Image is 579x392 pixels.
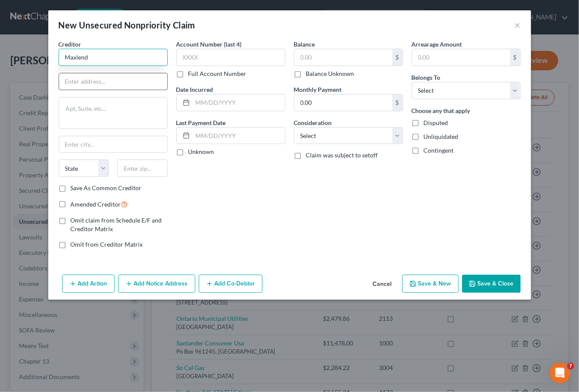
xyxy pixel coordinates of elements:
input: 0.00 [412,49,510,66]
label: Arrearage Amount [412,40,462,49]
span: Amended Creditor [71,201,121,208]
span: Unliquidated [424,133,459,140]
input: 0.00 [294,94,392,111]
input: Enter city... [59,136,167,153]
span: Belongs To [412,74,441,81]
button: Add Notice Address [118,275,195,293]
label: Choose any that apply [412,106,470,115]
input: Search creditor by name... [59,49,168,66]
label: Balance Unknown [306,69,354,78]
input: 0.00 [294,49,392,66]
input: MM/DD/YYYY [193,94,285,111]
div: $ [392,49,403,66]
span: Omit from Creditor Matrix [71,241,143,248]
label: Last Payment Date [176,118,226,127]
label: Monthly Payment [294,85,342,94]
button: Cancel [366,276,399,293]
button: Add Action [62,275,115,293]
label: Date Incurred [176,85,213,94]
label: Account Number (last 4) [176,40,242,49]
span: Omit claim from Schedule E/F and Creditor Matrix [71,216,162,232]
label: Unknown [188,147,214,156]
label: Consideration [294,118,332,127]
div: New Unsecured Nonpriority Claim [59,19,195,31]
input: MM/DD/YYYY [193,128,285,144]
button: Save & Close [462,275,521,293]
iframe: Intercom live chat [550,363,570,383]
span: Disputed [424,119,448,126]
button: Save & New [402,275,459,293]
input: XXXX [176,49,285,66]
button: Add Co-Debtor [199,275,263,293]
label: Save As Common Creditor [71,184,142,192]
input: Enter zip... [117,160,168,177]
label: Balance [294,40,315,49]
button: × [515,20,521,30]
div: $ [392,94,403,111]
span: Creditor [59,41,81,48]
span: 7 [567,363,574,370]
input: Enter address... [59,73,167,90]
div: $ [510,49,520,66]
label: Full Account Number [188,69,247,78]
span: Contingent [424,147,454,154]
span: Claim was subject to setoff [306,151,378,159]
